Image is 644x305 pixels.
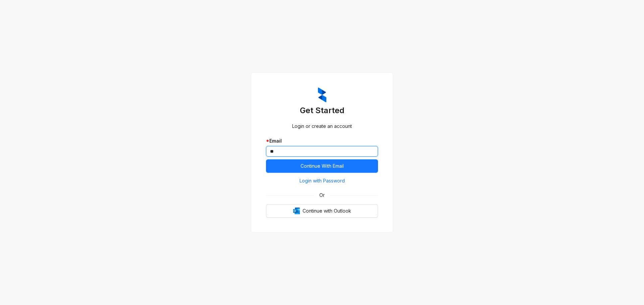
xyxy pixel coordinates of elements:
[266,105,378,116] h3: Get Started
[266,137,378,145] div: Email
[266,159,378,173] button: Continue With Email
[266,204,378,218] button: OutlookContinue with Outlook
[303,207,351,215] span: Continue with Outlook
[293,208,300,214] img: Outlook
[266,123,378,130] div: Login or create an account
[315,192,329,199] span: Or
[300,177,345,184] span: Login with Password
[266,175,378,186] button: Login with Password
[318,87,326,103] img: ZumaIcon
[301,162,344,170] span: Continue With Email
